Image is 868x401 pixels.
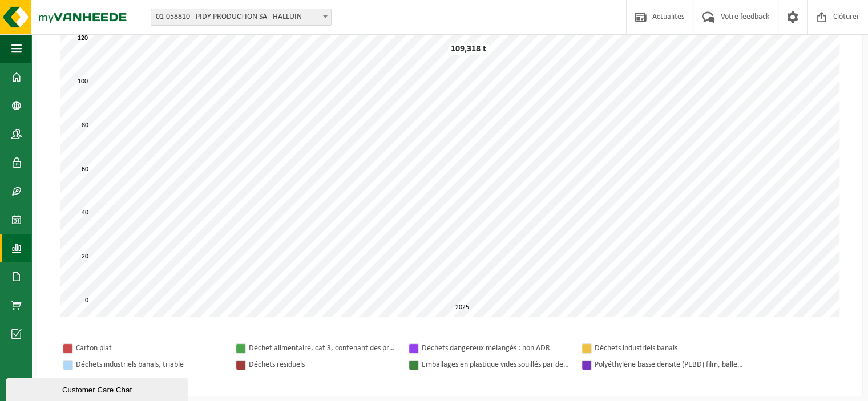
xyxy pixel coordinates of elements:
div: Déchets résiduels [249,358,397,372]
div: Déchets industriels banals [595,341,743,355]
span: 01-058810 - PIDY PRODUCTION SA - HALLUIN [151,9,331,25]
div: Emballages en plastique vides souillés par des substances dangereuses [422,358,570,372]
span: 01-058810 - PIDY PRODUCTION SA - HALLUIN [151,9,332,26]
iframe: chat widget [6,376,191,401]
div: 109,318 t [448,43,489,55]
div: Déchets dangereux mélangés : non ADR [422,341,570,355]
div: Carton plat [76,341,224,355]
div: Déchet alimentaire, cat 3, contenant des produits d'origine animale, emballage synthétique [249,341,397,355]
div: Déchets industriels banals, triable [76,358,224,372]
div: Polyéthylène basse densité (PEBD) film, balle, naturel/coloré (98/2) [595,358,743,372]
